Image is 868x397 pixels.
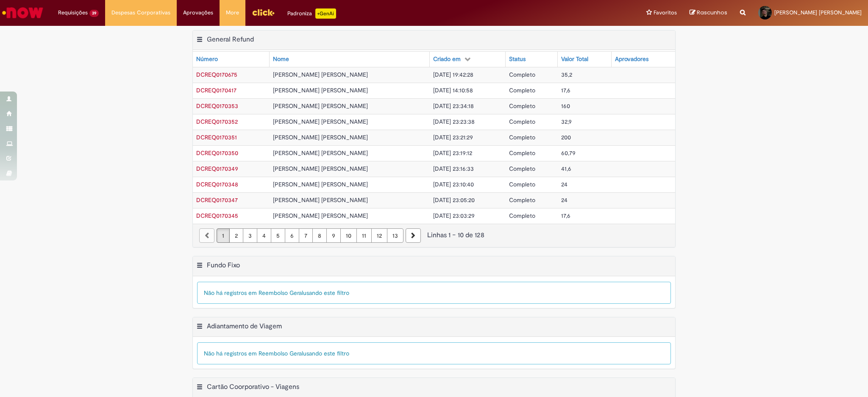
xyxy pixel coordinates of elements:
[273,165,368,172] span: [PERSON_NAME] [PERSON_NAME]
[196,71,237,78] a: Abrir Registro: DCREQ0170675
[433,133,473,141] span: [DATE] 23:21:29
[654,8,677,17] span: Favoritos
[196,196,238,204] a: Abrir Registro: DCREQ0170347
[193,224,675,247] nav: paginação
[774,9,862,16] span: [PERSON_NAME] [PERSON_NAME]
[387,228,403,243] a: Página 13
[615,55,648,64] div: Aprovadores
[273,86,368,94] span: [PERSON_NAME] [PERSON_NAME]
[252,6,275,19] img: click_logo_yellow_360x200.png
[273,149,368,157] span: [PERSON_NAME] [PERSON_NAME]
[257,228,271,243] a: Página 4
[285,228,299,243] a: Página 6
[196,149,238,157] span: DCREQ0170350
[89,10,99,17] span: 39
[196,102,238,110] span: DCREQ0170353
[433,102,474,110] span: [DATE] 23:34:18
[196,133,237,141] a: Abrir Registro: DCREQ0170351
[356,228,372,243] a: Página 11
[196,118,238,125] a: Abrir Registro: DCREQ0170352
[229,228,243,243] a: Página 2
[273,118,368,125] span: [PERSON_NAME] [PERSON_NAME]
[433,86,473,94] span: [DATE] 14:10:58
[561,71,572,78] span: 35,2
[303,350,349,357] span: usando este filtro
[273,196,368,204] span: [PERSON_NAME] [PERSON_NAME]
[690,9,727,17] a: Rascunhos
[217,228,230,243] a: Página 1
[433,212,475,219] span: [DATE] 23:03:29
[561,196,568,204] span: 24
[271,228,285,243] a: Página 5
[207,35,254,44] h2: General Refund
[207,261,240,269] h2: Fundo Fixo
[196,35,203,46] button: General Refund Menu de contexto
[273,133,368,141] span: [PERSON_NAME] [PERSON_NAME]
[58,8,88,17] span: Requisições
[509,196,535,204] span: Completo
[273,180,368,188] span: [PERSON_NAME] [PERSON_NAME]
[196,180,238,188] span: DCREQ0170348
[433,55,461,64] div: Criado em
[561,180,568,188] span: 24
[111,8,170,17] span: Despesas Corporativas
[561,102,570,110] span: 160
[196,383,203,394] button: Cartão Coorporativo - Viagens Menu de contexto
[196,133,237,141] span: DCREQ0170351
[371,228,387,243] a: Página 12
[183,8,213,17] span: Aprovações
[196,149,238,157] a: Abrir Registro: DCREQ0170350
[273,102,368,110] span: [PERSON_NAME] [PERSON_NAME]
[433,196,475,204] span: [DATE] 23:05:20
[303,289,349,297] span: usando este filtro
[196,118,238,125] span: DCREQ0170352
[196,165,238,172] span: DCREQ0170349
[273,212,368,219] span: [PERSON_NAME] [PERSON_NAME]
[287,8,336,19] div: Padroniza
[299,228,313,243] a: Página 7
[243,228,257,243] a: Página 3
[509,212,535,219] span: Completo
[509,180,535,188] span: Completo
[196,180,238,188] a: Abrir Registro: DCREQ0170348
[561,86,570,94] span: 17,6
[561,55,588,64] div: Valor Total
[509,118,535,125] span: Completo
[561,212,570,219] span: 17,6
[433,165,474,172] span: [DATE] 23:16:33
[561,118,572,125] span: 32,9
[196,71,237,78] span: DCREQ0170675
[196,165,238,172] a: Abrir Registro: DCREQ0170349
[196,261,203,272] button: Fundo Fixo Menu de contexto
[273,71,368,78] span: [PERSON_NAME] [PERSON_NAME]
[273,55,289,64] div: Nome
[207,383,299,391] h2: Cartão Coorporativo - Viagens
[509,165,535,172] span: Completo
[226,8,239,17] span: More
[196,212,238,219] span: DCREQ0170345
[199,230,669,240] div: Linhas 1 − 10 de 128
[196,55,218,64] div: Número
[697,8,727,17] span: Rascunhos
[326,228,341,243] a: Página 9
[197,342,671,364] div: Não há registros em Reembolso Geral
[509,86,535,94] span: Completo
[315,8,336,19] p: +GenAi
[509,133,535,141] span: Completo
[196,212,238,219] a: Abrir Registro: DCREQ0170345
[196,102,238,110] a: Abrir Registro: DCREQ0170353
[207,322,282,330] h2: Adiantamento de Viagem
[433,71,473,78] span: [DATE] 19:42:28
[1,4,45,21] img: ServiceNow
[561,133,571,141] span: 200
[509,71,535,78] span: Completo
[509,149,535,157] span: Completo
[197,282,671,304] div: Não há registros em Reembolso Geral
[340,228,357,243] a: Página 10
[406,228,421,243] a: Próxima página
[509,102,535,110] span: Completo
[312,228,327,243] a: Página 8
[561,149,576,157] span: 60,79
[196,322,203,333] button: Adiantamento de Viagem Menu de contexto
[196,86,236,94] a: Abrir Registro: DCREQ0170417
